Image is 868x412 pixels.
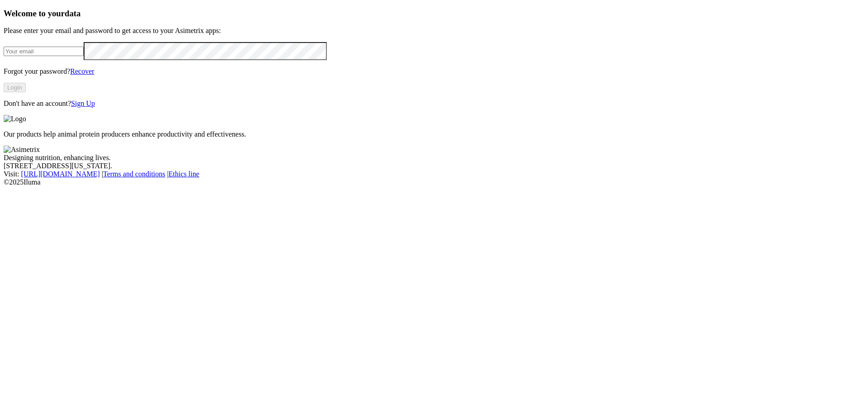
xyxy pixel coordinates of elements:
a: Sign Up [71,99,95,107]
div: [STREET_ADDRESS][US_STATE]. [4,162,864,170]
p: Our products help animal protein producers enhance productivity and effectiveness. [4,130,864,138]
a: Recover [70,67,94,75]
img: Logo [4,115,26,123]
div: Visit : | | [4,170,864,178]
input: Your email [4,47,84,56]
p: Don't have an account? [4,99,864,108]
button: Login [4,83,26,92]
h3: Welcome to your [4,9,864,19]
div: © 2025 Iluma [4,178,864,186]
img: Asimetrix [4,146,40,154]
a: [URL][DOMAIN_NAME] [21,170,100,178]
p: Please enter your email and password to get access to your Asimetrix apps: [4,27,864,35]
a: Ethics line [169,170,199,178]
div: Designing nutrition, enhancing lives. [4,154,864,162]
p: Forgot your password? [4,67,864,76]
a: Terms and conditions [103,170,165,178]
span: data [65,9,80,18]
